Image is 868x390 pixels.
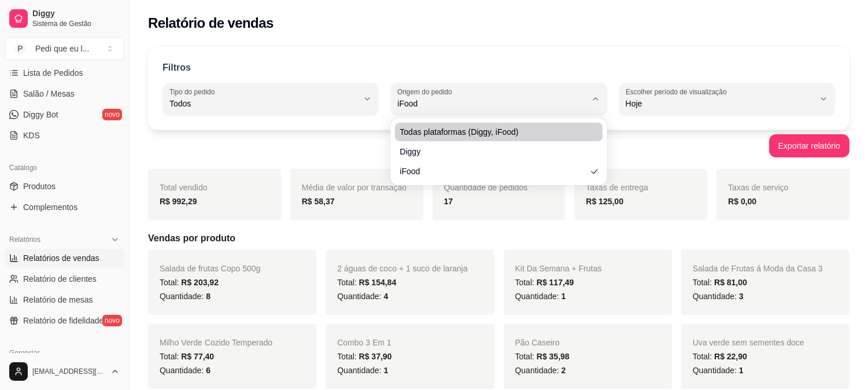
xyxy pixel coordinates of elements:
[626,98,814,109] span: Hoje
[586,183,648,192] span: Taxas de entrega
[397,98,586,109] span: iFood
[515,366,566,375] span: Quantidade:
[397,87,456,97] label: Origem do pedido
[515,292,566,301] span: Quantidade:
[515,264,602,273] span: Kit Da Semana + Frutas
[160,352,214,361] span: Total:
[32,367,106,376] span: [EMAIL_ADDRESS][DOMAIN_NAME]
[739,292,744,301] span: 3
[206,292,210,301] span: 8
[35,43,89,54] div: Pedi que eu l ...
[5,37,124,60] button: Select a team
[160,338,272,347] span: Milho Verde Cozido Temperado
[14,43,26,54] span: P
[693,338,804,347] span: Uva verde sem sementes doce
[23,109,58,120] span: Diggy Bot
[23,130,40,141] span: KDS
[562,366,566,375] span: 2
[728,183,788,192] span: Taxas de serviço
[769,134,849,157] button: Exportar relatório
[586,197,623,206] strong: R$ 125,00
[148,231,849,245] h5: Vendas por produto
[515,352,570,361] span: Total:
[160,366,210,375] span: Quantidade:
[693,278,747,287] span: Total:
[693,352,747,361] span: Total:
[23,201,77,213] span: Complementos
[32,9,120,19] span: Diggy
[714,352,747,361] span: R$ 22,90
[383,292,388,301] span: 4
[32,19,120,28] span: Sistema de Gestão
[160,278,219,287] span: Total:
[23,252,99,264] span: Relatórios de vendas
[160,292,210,301] span: Quantidade:
[302,197,335,206] strong: R$ 58,37
[337,278,396,287] span: Total:
[5,159,124,177] div: Catálogo
[515,338,560,347] span: Pão Caseiro
[206,366,210,375] span: 6
[400,126,586,138] span: Todas plataformas (Diggy, iFood)
[728,197,756,206] strong: R$ 0,00
[714,278,747,287] span: R$ 81,00
[337,352,391,361] span: Total:
[160,183,208,192] span: Total vendido
[23,273,97,285] span: Relatório de clientes
[23,294,93,306] span: Relatório de mesas
[181,278,219,287] span: R$ 203,92
[562,292,566,301] span: 1
[626,87,730,97] label: Escolher período de visualização
[537,352,570,361] span: R$ 35,98
[739,366,744,375] span: 1
[23,88,75,100] span: Salão / Mesas
[444,197,453,206] strong: 17
[162,61,191,75] p: Filtros
[337,292,388,301] span: Quantidade:
[400,146,586,157] span: Diggy
[537,278,574,287] span: R$ 117,49
[23,181,56,192] span: Produtos
[9,235,40,244] span: Relatórios
[359,352,392,361] span: R$ 37,90
[181,352,214,361] span: R$ 77,40
[23,315,104,326] span: Relatório de fidelidade
[444,183,528,192] span: Quantidade de pedidos
[5,344,124,362] div: Gerenciar
[169,87,219,97] label: Tipo do pedido
[23,67,83,79] span: Lista de Pedidos
[693,264,823,273] span: Salada de Frutas á Moda da Casa 3
[515,278,574,287] span: Total:
[169,98,358,109] span: Todos
[148,14,274,32] h2: Relatório de vendas
[337,366,388,375] span: Quantidade:
[160,197,197,206] strong: R$ 992,29
[337,264,467,273] span: 2 águas de coco + 1 suco de laranja
[337,338,391,347] span: Combo 3 Em 1
[693,292,744,301] span: Quantidade:
[359,278,397,287] span: R$ 154,84
[302,183,407,192] span: Média de valor por transação
[693,366,744,375] span: Quantidade:
[160,264,260,273] span: Salada de frutas Copo 500g
[400,165,586,177] span: iFood
[383,366,388,375] span: 1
